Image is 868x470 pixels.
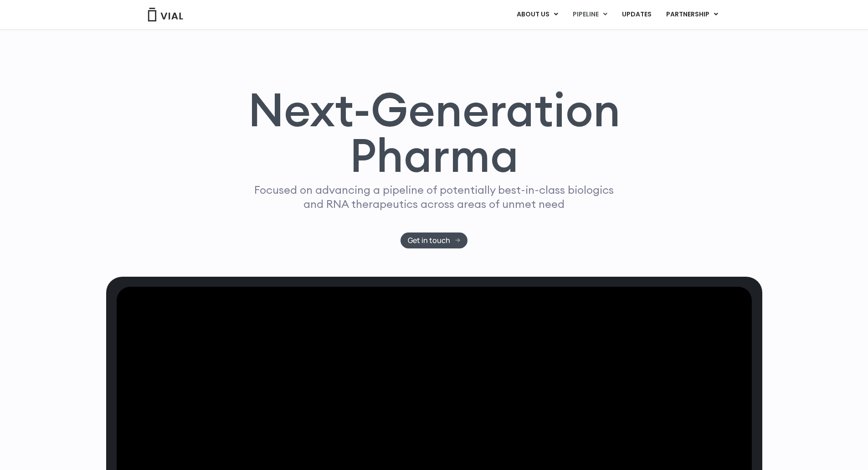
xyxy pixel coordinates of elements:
[147,8,184,21] img: Vial Logo
[251,183,618,211] p: Focused on advancing a pipeline of potentially best-in-class biologics and RNA therapeutics acros...
[408,237,450,244] span: Get in touch
[659,7,725,22] a: PARTNERSHIPMenu Toggle
[401,232,467,248] a: Get in touch
[565,7,614,22] a: PIPELINEMenu Toggle
[509,7,565,22] a: ABOUT USMenu Toggle
[615,7,658,22] a: UPDATES
[237,87,632,179] h1: Next-Generation Pharma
